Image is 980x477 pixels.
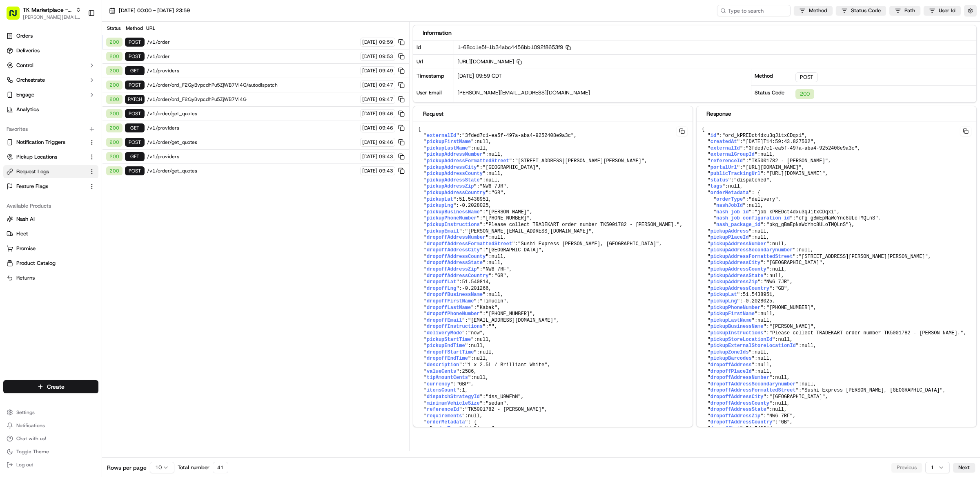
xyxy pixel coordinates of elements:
[836,6,886,16] button: Status Code
[494,273,506,279] span: "GB"
[3,150,98,163] button: Pickup Locations
[379,125,393,131] span: 09:46
[16,139,65,146] span: Notification Triggers
[125,52,145,61] div: POST
[125,81,145,90] div: POST
[16,245,36,252] span: Promise
[515,158,644,164] span: "[STREET_ADDRESS][PERSON_NAME][PERSON_NAME]"
[362,139,377,146] span: [DATE]
[427,209,480,215] span: pickupBusinessName
[488,292,500,298] span: null
[710,286,769,291] span: pickupAddressCountry
[3,213,98,226] button: Nash AI
[748,203,760,208] span: null
[362,67,377,74] span: [DATE]
[72,127,89,133] span: [DATE]
[459,203,488,208] span: -0.2028025
[23,6,72,14] span: TK Marketplace - TKD
[66,179,134,194] a: 💻API Documentation
[710,337,772,343] span: pickupStoreLocationId
[68,149,71,155] span: •
[889,6,920,16] button: Path
[125,95,145,104] div: PATCH
[427,330,462,336] span: deliveryMode
[8,184,15,190] div: 📗
[413,69,454,86] div: Timestamp
[119,7,190,14] span: [DATE] 00:00 - [DATE] 23:59
[3,227,98,240] button: Fleet
[716,222,760,228] span: nash_package_id
[147,110,358,117] span: /v1/order/get_quotes
[772,266,784,272] span: null
[710,184,722,189] span: tags
[486,311,532,317] span: "[PHONE_NUMBER]"
[795,72,818,82] div: POST
[3,59,98,72] button: Control
[16,106,39,113] span: Analytics
[21,53,147,61] input: Got a question? Start typing here...
[427,247,480,253] span: dropoffAddressCity
[757,318,769,323] span: null
[465,228,592,234] span: "[PERSON_NAME][EMAIL_ADDRESS][DOMAIN_NAME]"
[488,324,494,329] span: ""
[3,380,98,393] button: Create
[728,184,740,189] span: null
[710,139,737,145] span: createdAt
[710,177,728,183] span: status
[427,254,486,260] span: dropoffAddressCounty
[710,266,766,272] span: pickupAddressCounty
[125,123,145,132] div: GET
[68,127,71,133] span: •
[710,241,766,247] span: pickupAddressNumber
[462,279,489,285] span: 51.540814
[16,260,56,267] span: Product Catalog
[751,85,792,102] div: Status Code
[710,228,749,234] span: pickupAddress
[125,138,145,147] div: POST
[488,171,500,177] span: null
[7,230,95,237] a: Fleet
[8,78,23,93] img: 1736555255976-a54dd68f-1ca7-489b-9aae-adbdc363a1c4
[427,222,480,228] span: pickupInstructions
[3,242,98,255] button: Promise
[147,168,358,174] span: /v1/order/get_quotes
[8,8,24,25] img: Nash
[379,153,393,160] span: 09:43
[716,203,743,208] span: nashJobId
[379,82,393,88] span: 09:47
[427,286,456,291] span: dropoffLng
[379,139,393,146] span: 09:46
[799,247,811,253] span: null
[457,58,522,65] span: [URL][DOMAIN_NAME]
[379,53,393,60] span: 09:53
[710,235,749,240] span: pickupPlaceId
[106,123,122,132] div: 200
[106,38,122,47] div: 200
[147,96,358,103] span: /v1/order/ord_F2QyBvpcdhPu5ZjWB7Vi4G
[3,103,98,116] a: Analytics
[7,168,85,175] a: Request Logs
[483,165,539,170] span: "[GEOGRAPHIC_DATA]"
[710,324,764,329] span: pickupBusinessName
[710,298,737,304] span: pickupLng
[423,29,967,37] div: Information
[427,190,486,196] span: pickupAddressCountry
[7,183,85,190] a: Feature Flags
[106,166,122,175] div: 200
[486,247,541,253] span: "[GEOGRAPHIC_DATA]"
[427,241,512,247] span: dropoffAddressFormattedStreet
[72,149,89,155] span: [DATE]
[5,179,66,194] a: 📗Knowledge Base
[16,91,34,99] span: Engage
[710,273,764,279] span: pickupAddressState
[427,184,474,189] span: pickupAddressZip
[362,125,377,131] span: [DATE]
[125,109,145,118] div: POST
[3,29,98,43] a: Orders
[427,146,468,151] span: pickupLastName
[427,318,462,323] span: dropoffEmail
[3,88,98,101] button: Engage
[799,254,928,260] span: "[STREET_ADDRESS][PERSON_NAME][PERSON_NAME]"
[3,407,98,418] button: Settings
[939,7,955,14] span: User Id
